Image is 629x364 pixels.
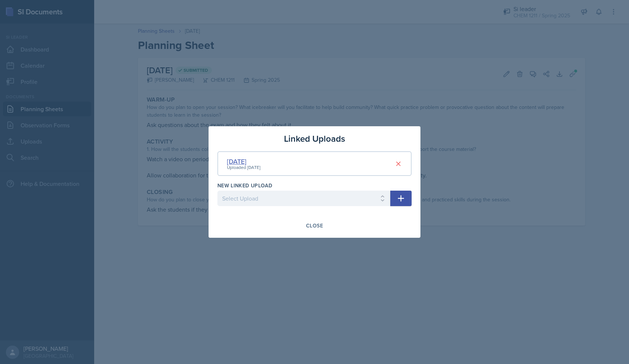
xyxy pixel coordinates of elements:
button: Close [301,219,328,232]
div: Close [306,223,323,229]
h3: Linked Uploads [284,132,345,145]
div: Uploaded [DATE] [227,164,260,171]
label: New Linked Upload [217,182,272,189]
div: [DATE] [227,156,260,166]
